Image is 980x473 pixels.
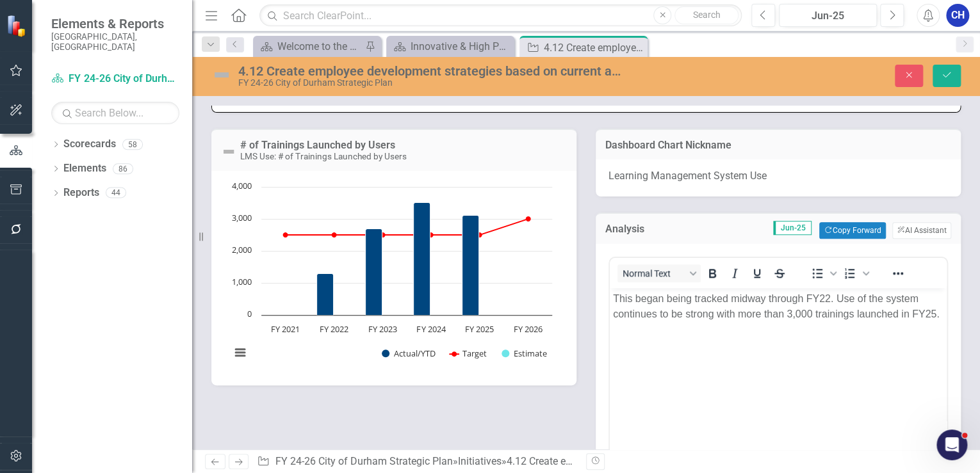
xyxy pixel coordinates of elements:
button: Jun-25 [779,4,877,27]
a: Initiatives [458,455,502,467]
path: FY 2025 , 2,500. Target. [477,232,482,237]
path: FY 2021, 2,500. Target. [283,232,288,237]
button: Show Estimate [502,348,547,359]
text: FY 2023 [368,323,397,335]
img: Not Defined [211,65,232,85]
small: LMS Use: # of Trainings Launched by Users [240,151,407,161]
button: CH [946,4,969,27]
path: FY 2023, 2,500. Target. [380,232,386,237]
span: Jun-25 [773,221,812,235]
path: FY 2024, 2,500. Target. [429,232,434,237]
button: Italic [724,264,746,282]
div: Chart. Highcharts interactive chart. [224,180,564,373]
path: FY 2025 , 3,120. Actual/YTD. [462,215,479,315]
input: Search Below... [51,102,179,124]
a: # of Trainings Launched by Users [240,139,395,151]
div: 4.12 Create employee development strategies based on current and future needs [238,64,626,78]
text: 3,000 [232,212,252,223]
button: Block Normal Text [617,264,701,282]
button: Copy Forward [819,222,885,239]
div: 86 [113,163,133,174]
button: Bold [701,264,723,282]
span: Learning Management System Use [608,170,767,182]
div: 4.12 Create employee development strategies based on current and future needs [544,40,644,56]
button: Show Target [450,348,487,359]
button: Show Actual/YTD [382,348,436,359]
a: Innovative & High Performing Organization [389,38,511,54]
div: 44 [106,188,126,198]
text: FY 2025 [465,323,494,335]
div: Bullet list [806,264,838,282]
span: Search [693,10,721,20]
img: Not Defined [221,144,236,159]
text: 4,000 [232,180,252,191]
input: Search ClearPoint... [259,4,742,27]
text: 2,000 [232,244,252,255]
button: Strikethrough [769,264,790,282]
h3: Analysis [605,223,667,235]
button: Search [674,6,739,24]
path: FY 2024, 3,501. Actual/YTD. [414,202,430,315]
div: Welcome to the FY [DATE]-[DATE] Strategic Plan Landing Page! [277,38,362,54]
div: Numbered list [839,264,871,282]
button: View chart menu, Chart [231,344,249,362]
path: FY 2026, 3,000. Target. [526,216,531,221]
button: AI Assistant [892,222,951,239]
img: ClearPoint Strategy [6,14,29,36]
small: [GEOGRAPHIC_DATA], [GEOGRAPHIC_DATA] [51,31,179,52]
a: Reports [63,186,99,200]
button: Reveal or hide additional toolbar items [887,264,909,282]
div: 4.12 Create employee development strategies based on current and future needs [507,455,869,467]
a: Scorecards [63,137,116,152]
div: 58 [122,139,143,150]
div: » » [257,454,576,469]
a: FY 24-26 City of Durham Strategic Plan [51,72,179,86]
text: 0 [247,308,252,319]
div: Jun-25 [783,8,872,24]
text: FY 2026 [514,323,543,335]
text: 1,000 [232,276,252,287]
a: FY 24-26 City of Durham Strategic Plan [275,455,453,467]
a: Welcome to the FY [DATE]-[DATE] Strategic Plan Landing Page! [256,38,362,54]
path: FY 2022, 1,286. Actual/YTD. [317,273,334,315]
text: FY 2024 [416,323,446,335]
span: Elements & Reports [51,16,179,31]
button: Underline [746,264,768,282]
text: FY 2021 [271,323,300,335]
div: Innovative & High Performing Organization [411,38,511,54]
svg: Interactive chart [224,180,559,373]
h3: Dashboard Chart Nickname [605,140,951,151]
text: FY 2022 [320,323,348,335]
path: FY 2022, 2,500. Target. [332,232,337,237]
span: Normal Text [623,268,685,278]
a: Elements [63,161,106,176]
iframe: Intercom live chat [936,429,967,460]
path: FY 2023, 2,698. Actual/YTD. [366,228,382,315]
div: FY 24-26 City of Durham Strategic Plan [238,78,626,88]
